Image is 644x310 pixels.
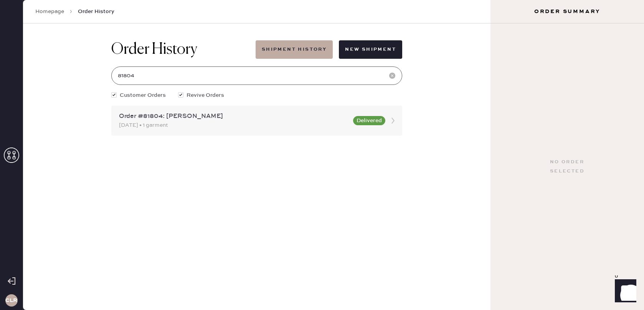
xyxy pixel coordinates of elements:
span: Revive Orders [187,91,224,99]
h3: Order Summary [490,8,644,15]
iframe: Front Chat [608,275,641,308]
h1: Order History [111,40,197,59]
button: Delivered [353,116,385,125]
button: Shipment History [256,40,333,59]
a: Homepage [35,8,64,15]
h3: CLR [5,298,17,303]
span: Order History [78,8,114,15]
div: Order #81804: [PERSON_NAME] [119,112,348,121]
input: Search by order number, customer name, email or phone number [111,66,402,85]
div: No order selected [550,157,585,176]
button: New Shipment [339,40,402,59]
span: Customer Orders [120,91,166,99]
div: [DATE] • 1 garment [119,121,348,129]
